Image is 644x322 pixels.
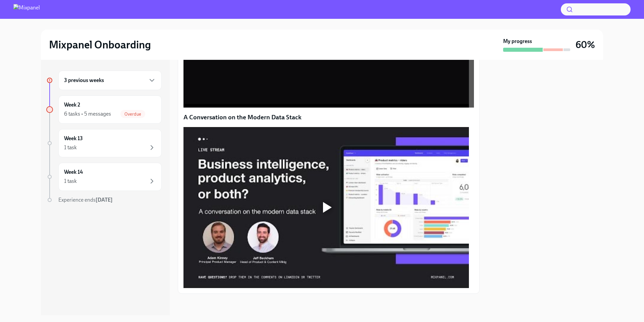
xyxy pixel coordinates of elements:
span: Experience ends [58,197,113,203]
h6: 3 previous weeks [64,77,104,84]
div: 1 task [64,177,77,185]
strong: My progress [503,38,532,45]
h3: 60% [576,39,595,51]
h6: Week 13 [64,135,83,142]
h6: Week 2 [64,101,80,109]
a: Week 141 task [46,163,162,191]
div: 6 tasks • 5 messages [64,110,111,118]
strong: [DATE] [96,197,113,203]
span: Overdue [120,112,145,117]
h2: Mixpanel Onboarding [49,38,151,51]
a: Week 26 tasks • 5 messagesOverdue [46,95,162,124]
p: A Conversation on the Modern Data Stack [183,113,474,122]
h6: Week 14 [64,168,83,176]
img: Mixpanel [13,4,40,15]
a: Week 131 task [46,129,162,157]
div: 1 task [64,144,77,151]
div: 3 previous weeks [58,71,162,90]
